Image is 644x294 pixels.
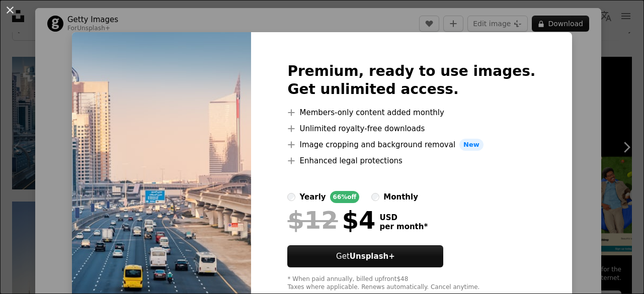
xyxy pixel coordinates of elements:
li: Enhanced legal protections [287,155,535,167]
strong: Unsplash+ [350,252,395,261]
button: GetUnsplash+ [287,245,443,267]
li: Unlimited royalty-free downloads [287,123,535,135]
div: yearly [299,191,326,203]
span: New [459,139,484,151]
span: per month * [379,222,428,231]
h2: Premium, ready to use images. Get unlimited access. [287,62,535,99]
li: Image cropping and background removal [287,139,535,151]
span: $12 [287,207,338,233]
div: 66% off [330,191,360,203]
li: Members-only content added monthly [287,107,535,119]
div: $4 [287,207,375,233]
input: monthly [371,193,379,201]
div: monthly [383,191,418,203]
div: * When paid annually, billed upfront $48 Taxes where applicable. Renews automatically. Cancel any... [287,275,535,291]
input: yearly66%off [287,193,295,201]
span: USD [379,213,428,222]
